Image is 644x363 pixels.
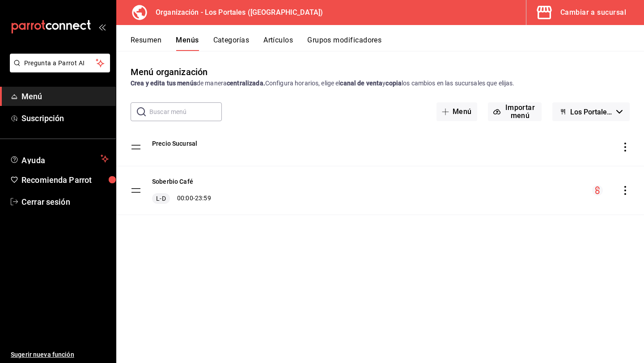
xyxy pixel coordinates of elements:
button: Resumen [131,36,161,51]
strong: Crea y edita tus menús [131,80,197,87]
button: Importar menú [488,102,542,121]
button: Soberbio Café [152,177,193,186]
button: actions [621,186,630,195]
strong: canal de venta [340,80,382,87]
div: Cambiar a sucursal [560,6,626,19]
button: drag [131,142,141,152]
div: de manera Configura horarios, elige el y los cambios en las sucursales que elijas. [131,79,630,88]
a: Pregunta a Parrot AI [6,65,110,74]
span: Cerrar sesión [21,196,109,208]
span: L-D [154,194,167,203]
strong: copia [386,80,402,87]
button: Menú [436,102,477,121]
button: Grupos modificadores [307,36,381,51]
span: Los Portales (Borrador) [570,108,613,116]
button: Artículos [263,36,293,51]
input: Buscar menú [149,103,222,121]
div: Menú organización [131,65,208,79]
button: drag [131,185,141,196]
span: Pregunta a Parrot AI [24,59,96,68]
div: navigation tabs [131,36,644,51]
span: Sugerir nueva función [11,350,109,359]
button: open_drawer_menu [98,23,106,30]
table: menu-maker-table [116,128,644,215]
button: actions [621,143,630,152]
span: Recomienda Parrot [21,174,109,186]
h3: Organización - Los Portales ([GEOGRAPHIC_DATA]) [148,7,323,18]
button: Categorías [213,36,250,51]
button: Menús [176,36,199,51]
button: Los Portales (Borrador) [552,102,630,121]
span: Suscripción [21,112,109,124]
button: Precio Sucursal [152,139,197,148]
strong: centralizada. [227,80,265,87]
button: Pregunta a Parrot AI [10,54,110,72]
div: 00:00 - 23:59 [152,193,211,204]
span: Menú [21,90,109,102]
span: Ayuda [21,153,97,164]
